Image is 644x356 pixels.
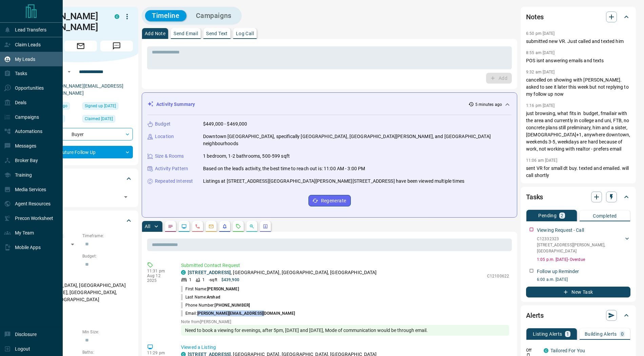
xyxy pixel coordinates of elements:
[147,98,511,111] div: Activity Summary5 minutes ago
[203,133,511,147] p: Downtown [GEOGRAPHIC_DATA], specifically [GEOGRAPHIC_DATA], [GEOGRAPHIC_DATA][PERSON_NAME], and [...
[189,277,192,283] p: 1
[526,110,630,153] p: just browsing, what fits in budget, fmailair with the area and currently in college and uni, FTB,...
[526,31,555,36] p: 6:50 pm [DATE]
[156,101,195,108] p: Activity Summary
[147,273,171,283] p: Aug 12 2025
[28,309,133,315] p: Motivation:
[221,277,239,283] p: $439,900
[566,332,569,336] p: 1
[145,10,186,21] button: Timeline
[65,68,73,76] button: Open
[537,257,630,263] p: 1:05 p.m. [DATE] - Overdue
[181,224,187,229] svg: Lead Browsing Activity
[203,178,464,185] p: Listings at [STREET_ADDRESS][GEOGRAPHIC_DATA][PERSON_NAME][STREET_ADDRESS] have been viewed multi...
[526,165,630,179] p: sent VR for small dt buy. texted and emailed. will call shortly
[121,192,130,202] button: Open
[174,31,198,36] p: Send Email
[533,332,562,336] p: Listing Alerts
[537,235,630,255] div: C12332323[STREET_ADDRESS][PERSON_NAME],[GEOGRAPHIC_DATA]
[207,287,239,291] span: [PERSON_NAME]
[188,269,377,276] p: , [GEOGRAPHIC_DATA], [GEOGRAPHIC_DATA], [GEOGRAPHIC_DATA]
[155,120,170,128] p: Budget
[526,310,544,321] h2: Alerts
[155,133,174,140] p: Location
[526,189,630,205] div: Tasks
[155,165,188,172] p: Activity Pattern
[526,103,555,108] p: 1:16 pm [DATE]
[537,236,624,242] p: C12332323
[85,115,113,122] span: Claimed [DATE]
[28,11,104,32] h1: [PERSON_NAME] [PERSON_NAME]
[236,31,254,36] p: Log Call
[537,276,630,283] p: 6:00 a.m. [DATE]
[47,83,123,96] a: [PERSON_NAME][EMAIL_ADDRESS][DOMAIN_NAME]
[82,253,133,259] p: Budget:
[188,270,231,275] a: [STREET_ADDRESS]
[308,195,351,206] button: Regenerate
[593,214,617,218] p: Completed
[526,192,543,202] h2: Tasks
[181,325,509,336] div: Need to book a viewing for evenings, after 5pm, [DATE] and [DATE], Mode of communication would be...
[64,41,97,51] span: Email
[202,277,205,283] p: 1
[487,273,509,279] p: C12100622
[82,349,133,355] p: Baths:
[115,14,119,19] div: condos.ca
[181,310,295,316] p: Email:
[100,41,133,51] span: Message
[526,158,557,163] p: 11:06 am [DATE]
[621,332,624,336] p: 0
[537,242,624,254] p: [STREET_ADDRESS][PERSON_NAME] , [GEOGRAPHIC_DATA]
[526,76,630,98] p: cancelled on showing with [PERSON_NAME]. asked to see it later this week but not replying to my f...
[28,146,133,158] div: Future Follow Up
[181,294,220,300] p: Last Name:
[526,287,630,297] button: New Task
[537,268,579,275] p: Follow up Reminder
[526,50,555,55] p: 8:55 am [DATE]
[82,329,133,335] p: Min Size:
[28,274,133,280] p: Areas Searched:
[155,178,193,185] p: Repeated Interest
[236,224,241,229] svg: Requests
[181,262,509,269] p: Submitted Contact Request
[82,102,133,112] div: Thu Jun 16 2022
[197,311,295,316] span: [PERSON_NAME][EMAIL_ADDRESS][DOMAIN_NAME]
[206,31,228,36] p: Send Text
[207,295,220,299] span: Arshad
[168,224,173,229] svg: Notes
[526,70,555,74] p: 9:32 am [DATE]
[147,269,171,273] p: 11:31 pm
[475,102,502,108] p: 5 minutes ago
[181,286,239,292] p: First Name:
[263,224,268,229] svg: Agent Actions
[155,153,184,160] p: Size & Rooms
[249,224,255,229] svg: Opportunities
[181,270,186,275] div: condos.ca
[537,227,584,234] p: Viewing Request - Call
[28,213,133,229] div: Criteria
[181,319,509,324] p: Note from [PERSON_NAME]
[526,307,630,324] div: Alerts
[209,277,217,283] p: - sqft
[145,224,150,229] p: All
[195,224,200,229] svg: Calls
[222,224,227,229] svg: Listing Alerts
[526,38,630,45] p: submitted new VR. Just called and texted him
[561,213,563,218] p: 2
[181,344,509,351] p: Viewed a Listing
[181,302,250,308] p: Phone Number:
[208,224,214,229] svg: Emails
[203,120,247,128] p: $449,000 - $469,000
[550,348,585,353] a: Tailored For You
[189,10,238,21] button: Campaigns
[544,348,548,353] div: condos.ca
[82,233,133,239] p: Timeframe:
[85,103,116,109] span: Signed up [DATE]
[82,115,133,125] div: Wed Jul 23 2025
[526,9,630,25] div: Notes
[526,347,540,353] p: Off
[526,57,630,64] p: POS isnt answering emails and texts
[28,171,133,187] div: Tags
[203,165,365,172] p: Based on the lead's activity, the best time to reach out is: 11:00 AM - 3:00 PM
[538,213,557,218] p: Pending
